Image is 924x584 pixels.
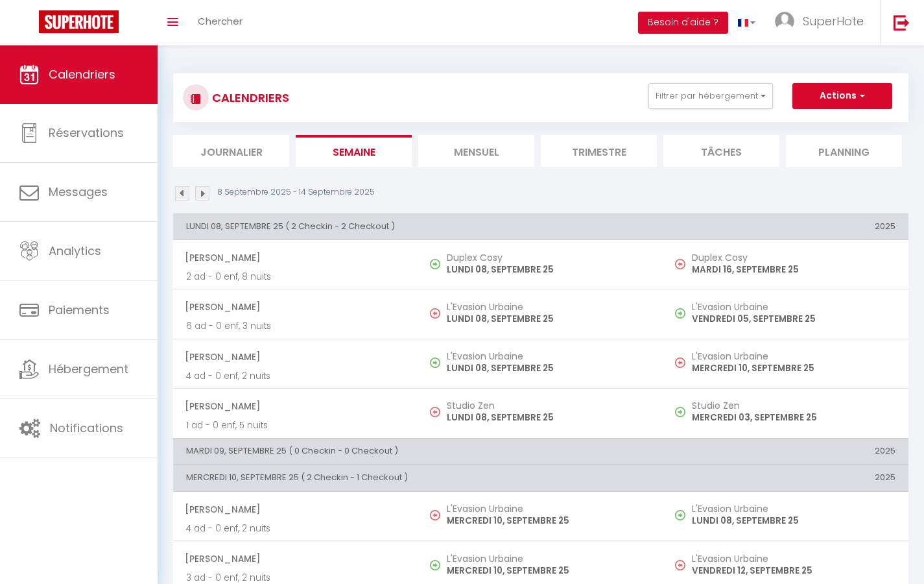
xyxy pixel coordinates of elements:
p: LUNDI 08, SEPTEMBRE 25 [447,361,650,375]
span: Paiements [49,302,110,318]
p: MERCREDI 03, SEPTEMBRE 25 [692,411,895,424]
th: 2025 [663,213,908,239]
span: Notifications [50,420,123,436]
span: [PERSON_NAME] [185,245,405,270]
h5: Studio Zen [692,400,895,411]
p: MERCREDI 10, SEPTEMBRE 25 [692,361,895,375]
span: Analytics [49,243,101,259]
p: MERCREDI 10, SEPTEMBRE 25 [447,564,650,578]
h5: L'Evasion Urbaine [692,351,895,361]
p: MARDI 16, SEPTEMBRE 25 [692,263,895,276]
th: 2025 [663,465,908,491]
span: [PERSON_NAME] [185,295,405,319]
h5: L'Evasion Urbaine [692,302,895,312]
h5: L'Evasion Urbaine [447,554,650,564]
p: VENDREDI 12, SEPTEMBRE 25 [692,564,895,578]
span: Chercher [198,14,243,28]
button: Ouvrir le widget de chat LiveChat [10,5,49,44]
li: Trimestre [541,135,657,167]
span: [PERSON_NAME] [185,345,405,369]
p: LUNDI 08, SEPTEMBRE 25 [447,411,650,424]
span: [PERSON_NAME] [185,394,405,419]
button: Actions [792,83,892,109]
h5: L'Evasion Urbaine [447,302,650,312]
p: 8 Septembre 2025 - 14 Septembre 2025 [217,186,375,199]
button: Filtrer par hébergement [648,83,773,109]
span: [PERSON_NAME] [185,497,405,522]
span: SuperHote [803,13,864,29]
p: 2 ad - 0 enf, 8 nuits [186,270,405,284]
span: Hébergement [49,361,128,377]
li: Journalier [173,135,289,167]
h3: CALENDRIERS [209,83,289,112]
li: Planning [786,135,902,167]
h5: L'Evasion Urbaine [447,504,650,514]
h5: L'Evasion Urbaine [692,504,895,514]
h5: Duplex Cosy [692,252,895,263]
li: Tâches [663,135,779,167]
p: 4 ad - 0 enf, 2 nuits [186,369,405,383]
img: NO IMAGE [675,308,685,319]
h5: L'Evasion Urbaine [447,351,650,361]
p: MERCREDI 10, SEPTEMBRE 25 [447,514,650,528]
p: VENDREDI 05, SEPTEMBRE 25 [692,312,895,326]
button: Besoin d'aide ? [638,12,728,34]
p: LUNDI 08, SEPTEMBRE 25 [692,514,895,528]
img: NO IMAGE [675,259,685,269]
img: NO IMAGE [675,358,685,368]
h5: L'Evasion Urbaine [692,554,895,564]
span: Calendriers [49,66,115,82]
img: ... [775,12,794,31]
img: NO IMAGE [430,308,440,319]
h5: Duplex Cosy [447,252,650,263]
span: [PERSON_NAME] [185,546,405,571]
span: Réservations [49,125,124,141]
th: LUNDI 08, SEPTEMBRE 25 ( 2 Checkin - 2 Checkout ) [173,213,663,239]
img: NO IMAGE [430,407,440,417]
img: Super Booking [39,10,119,33]
p: 6 ad - 0 enf, 3 nuits [186,319,405,333]
span: Messages [49,184,108,200]
h5: Studio Zen [447,400,650,411]
p: LUNDI 08, SEPTEMBRE 25 [447,263,650,276]
img: NO IMAGE [675,510,685,520]
li: Mensuel [418,135,534,167]
th: 2025 [663,438,908,464]
th: MARDI 09, SEPTEMBRE 25 ( 0 Checkin - 0 Checkout ) [173,438,663,464]
p: 4 ad - 0 enf, 2 nuits [186,522,405,535]
p: LUNDI 08, SEPTEMBRE 25 [447,312,650,326]
th: MERCREDI 10, SEPTEMBRE 25 ( 2 Checkin - 1 Checkout ) [173,465,663,491]
li: Semaine [296,135,412,167]
img: logout [894,14,910,30]
p: 1 ad - 0 enf, 5 nuits [186,419,405,432]
img: NO IMAGE [430,510,440,520]
img: NO IMAGE [675,407,685,417]
img: NO IMAGE [675,560,685,570]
